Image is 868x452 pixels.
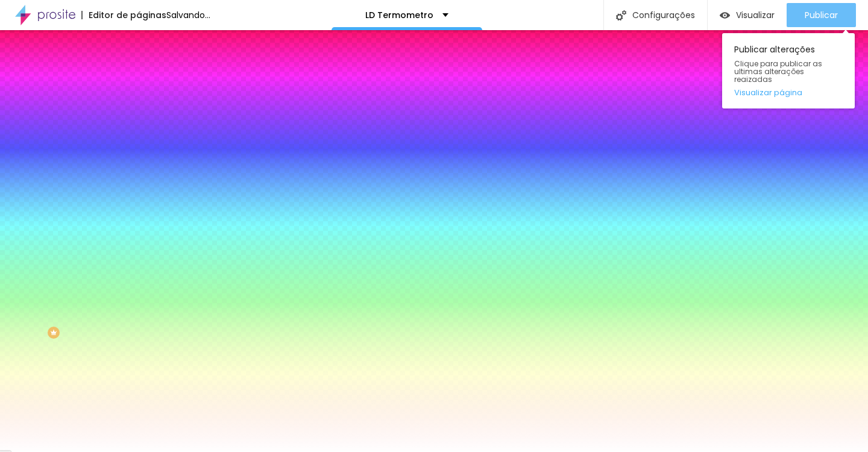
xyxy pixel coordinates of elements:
span: Publicar [805,10,838,20]
img: view-1.svg [720,10,730,20]
a: Visualizar página [734,89,843,96]
div: Editor de páginas [81,11,166,19]
div: Salvando... [166,11,210,19]
button: Visualizar [708,3,787,27]
span: Clique para publicar as ultimas alterações reaizadas [734,60,843,84]
img: Icone [616,10,626,20]
p: LD Termometro [365,11,433,19]
div: Publicar alterações [722,33,855,108]
button: Publicar [787,3,856,27]
span: Visualizar [736,10,775,20]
